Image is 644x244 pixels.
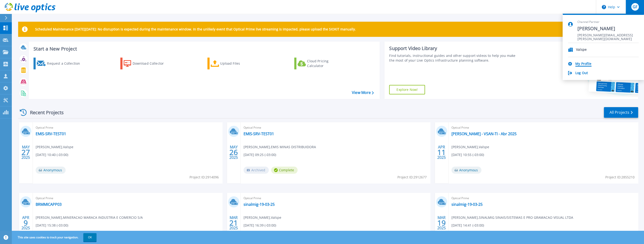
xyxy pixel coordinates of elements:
[35,27,356,31] p: Scheduled Maintenance [DATE][DATE]: No disruption is expected during the maintenance window. In t...
[34,58,86,69] a: Request a Collection
[437,214,446,231] div: MAR 2025
[36,152,68,157] span: [DATE] 10:40 (-03:00)
[437,221,446,225] span: 19
[575,62,591,66] a: My Profile
[389,53,521,63] div: Find tutorials, instructional guides and other support videos to help you make the most of your L...
[83,233,97,242] button: OK
[576,48,587,52] p: Valspe
[604,107,638,118] a: All Projects
[36,202,62,207] a: BRMMICAPP03
[36,215,143,220] span: [PERSON_NAME] , MINERACAO MARACA INDUSTRIA E COMERCIO S/A
[451,131,517,136] a: [PERSON_NAME] - VSAN-TI - Abr 2025
[575,71,588,76] a: Log Out
[133,59,170,68] div: Download Collector
[229,214,238,231] div: MAR 2025
[451,196,635,201] span: Optical Prime
[352,90,374,95] a: View More
[229,221,238,225] span: 21
[244,202,275,207] a: sinalmig-19-03-25
[437,150,446,154] span: 11
[451,152,484,157] span: [DATE] 10:55 (-03:00)
[13,233,97,242] span: This site uses cookies to track your navigation.
[632,5,637,9] span: GF
[244,144,316,150] span: [PERSON_NAME] , EMIS MINAS DISTRIBUIDORA
[36,167,66,174] span: Anonymous
[21,144,30,161] div: MAY 2025
[451,215,573,220] span: [PERSON_NAME] , SINALMIG SINAIS/SISTEMAS E PRO GRAMACAO VISUAL LTDA
[605,175,635,180] span: Project ID: 2855210
[36,131,66,136] a: EMIS-SRV-TEST01
[397,175,427,180] span: Project ID: 2912677
[437,144,446,161] div: APR 2025
[244,196,427,201] span: Optical Prime
[229,144,238,161] div: MAY 2025
[36,223,68,228] span: [DATE] 15:38 (-03:00)
[34,46,374,51] h3: Start a New Project
[451,223,484,228] span: [DATE] 14:41 (-03:00)
[451,125,635,130] span: Optical Prime
[244,215,281,220] span: [PERSON_NAME] , Valspe
[577,33,639,38] span: [PERSON_NAME][EMAIL_ADDRESS][PERSON_NAME][DOMAIN_NAME]
[244,223,276,228] span: [DATE] 16:39 (-03:00)
[21,150,30,154] span: 27
[120,58,173,69] a: Download Collector
[244,125,427,130] span: Optical Prime
[451,167,481,174] span: Anonymous
[294,58,347,69] a: Cloud Pricing Calculator
[36,125,219,130] span: Optical Prime
[307,59,345,68] div: Cloud Pricing Calculator
[207,58,260,69] a: Upload Files
[244,167,269,174] span: Archived
[189,175,219,180] span: Project ID: 2914096
[18,107,70,118] div: Recent Projects
[577,25,639,32] span: [PERSON_NAME]
[271,167,298,174] span: Complete
[229,150,238,154] span: 26
[451,144,489,150] span: [PERSON_NAME] , Valspe
[389,45,521,51] div: Support Video Library
[577,20,639,24] span: Channel Partner
[220,59,258,68] div: Upload Files
[36,196,219,201] span: Optical Prime
[36,144,73,150] span: [PERSON_NAME] , Valspe
[21,214,30,231] div: APR 2025
[47,59,85,68] div: Request a Collection
[244,131,274,136] a: EMIS-SRV-TEST01
[24,221,28,225] span: 9
[451,202,483,207] a: sinalmig-19-03-25
[389,85,425,94] a: Explore Now!
[244,152,276,157] span: [DATE] 09:25 (-03:00)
